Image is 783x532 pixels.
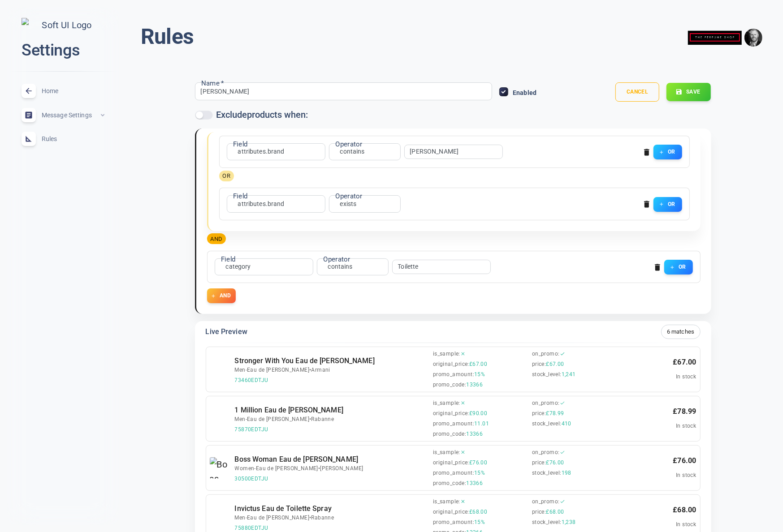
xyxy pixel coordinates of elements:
input: comma,separated,values [410,149,482,155]
span: In stock [676,472,696,478]
span: stock_level : [532,470,562,476]
span: Women-Eau de [PERSON_NAME] • [PERSON_NAME] [235,465,429,472]
span: In stock [676,373,696,380]
img: theperfumeshop [688,24,742,52]
span: original_price : [433,361,469,368]
span: original_price : [433,509,469,515]
a: Home [7,79,119,103]
span: In stock [676,423,696,429]
span: 11.01 [474,420,489,427]
img: Stronger With You Eau de Toilette Spray [210,359,231,380]
span: original_price : [433,459,469,466]
span: promo_amount : [433,470,474,476]
span: original_price : [433,410,469,417]
span: 198 [562,470,571,476]
span: 6 matches [662,327,700,336]
span: Men-Eau de [PERSON_NAME] • Rabanne [235,416,429,423]
span: 13366 [466,382,483,388]
span: 75870EDTJU [235,426,429,433]
img: Soft UI Logo [22,18,105,33]
span: £67.00 [469,361,487,368]
h6: 1 Million Eau de [PERSON_NAME] [235,404,429,416]
span: AND [207,234,226,244]
p: £ 78.99 [673,406,696,417]
span: 73460EDTJU [235,377,429,384]
span: promo_amount : [433,420,474,427]
span: is_sample : [433,449,460,456]
label: Operator [335,139,362,149]
h6: Boss Woman Eau de [PERSON_NAME] [235,454,429,465]
span: £76.00 [546,459,564,466]
span: on_promo : [532,351,560,357]
span: 1,241 [562,371,576,378]
span: promo_code : [433,480,466,487]
span: £67.00 [546,361,564,368]
h6: Invictus Eau de Toilette Spray [235,503,429,515]
span: 15% [474,519,485,526]
label: Field [233,139,248,149]
h6: Live Preview [206,326,247,338]
span: Enabled [513,90,536,96]
span: 30500EDTJU [235,476,429,482]
h5: Exclude products when: [216,109,308,121]
label: Name [201,78,224,88]
img: Boss Woman Eau de Toilette Spray [210,457,231,479]
div: exists [335,199,362,208]
span: price : [532,361,546,368]
button: Save [666,83,711,101]
span: Men-Eau de [PERSON_NAME] • Armani [235,367,429,373]
span: price : [532,459,546,466]
p: £ 76.00 [673,455,696,467]
span: stock_level : [532,420,562,427]
span: 13366 [466,480,483,487]
span: 410 [562,420,571,427]
span: In stock [676,521,696,528]
span: 75880EDTJU [235,525,429,532]
p: £ 68.00 [673,504,696,516]
div: category [221,262,256,271]
span: is_sample : [433,351,460,357]
span: 15% [474,470,485,476]
div: contains [335,147,370,156]
span: on_promo : [532,498,560,505]
h2: Settings [22,40,105,61]
span: £68.00 [469,509,487,515]
span: on_promo : [532,400,560,407]
p: £ 67.00 [673,356,696,368]
span: price : [532,509,546,515]
span: 15% [474,371,485,378]
span: £76.00 [469,459,487,466]
button: OR [653,145,682,159]
a: Rules [7,127,119,151]
span: £68.00 [546,509,564,515]
button: Cancel [615,82,659,102]
span: 1,238 [562,519,576,526]
span: promo_amount : [433,371,474,378]
img: Invictus Eau de Toilette Spray [210,506,231,528]
label: Field [221,254,236,264]
span: on_promo : [532,449,560,456]
span: stock_level : [532,519,562,526]
button: AND [207,288,236,303]
span: £78.99 [546,410,564,417]
img: 1 Million Eau de Toilette Spray [210,408,231,429]
div: attributes.brand [233,199,290,208]
span: OR [219,171,234,180]
span: Men-Eau de [PERSON_NAME] • Rabanne [235,515,429,521]
h6: Stronger With You Eau de [PERSON_NAME] [235,355,429,367]
h1: Rules [141,23,194,50]
div: attributes.brand [233,147,290,156]
button: OR [664,260,693,275]
label: Field [233,191,248,201]
img: e9922e3fc00dd5316fa4c56e6d75935f [744,29,762,47]
span: promo_code : [433,431,466,438]
div: contains [323,262,358,271]
input: comma,separated,values [398,264,470,270]
span: is_sample : [433,400,460,407]
label: Operator [335,191,362,201]
button: OR [653,197,682,212]
span: is_sample : [433,498,460,505]
span: stock_level : [532,371,562,378]
span: promo_code : [433,382,466,388]
span: promo_amount : [433,519,474,526]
